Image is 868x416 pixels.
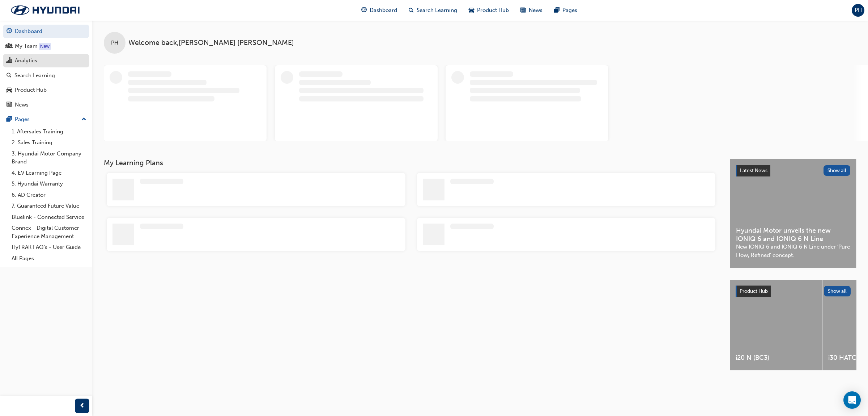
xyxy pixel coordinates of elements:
[9,126,89,137] a: 1. Aftersales Training
[3,83,89,97] a: Product Hub
[128,39,294,47] span: Welcome back , [PERSON_NAME] [PERSON_NAME]
[515,3,548,18] a: news-iconNews
[548,3,583,18] a: pages-iconPages
[81,115,86,124] span: up-icon
[3,113,89,126] button: Pages
[740,288,768,294] span: Product Hub
[3,39,89,53] a: My Team
[736,243,850,259] span: New IONIQ 6 and IONIQ 6 N Line under ‘Pure Flow, Refined’ concept.
[520,6,526,15] span: news-icon
[824,165,851,176] button: Show all
[15,57,37,65] div: Analytics
[9,212,89,223] a: Bluelink - Connected Service
[562,6,577,14] span: Pages
[843,391,861,409] div: Open Intercom Messenger
[730,159,856,268] a: Latest NewsShow allHyundai Motor unveils the new IONIQ 6 and IONIQ 6 N LineNew IONIQ 6 and IONIQ ...
[9,167,89,179] a: 4. EV Learning Page
[409,6,414,15] span: search-icon
[3,23,89,113] button: DashboardMy TeamAnalyticsSearch LearningProduct HubNews
[7,28,12,35] span: guage-icon
[736,165,850,176] a: Latest NewsShow all
[3,25,89,38] a: Dashboard
[740,167,767,174] span: Latest News
[9,148,89,167] a: 3. Hyundai Motor Company Brand
[736,286,851,297] a: Product HubShow all
[7,43,12,50] span: people-icon
[361,6,367,15] span: guage-icon
[4,3,87,18] img: Trak
[15,42,38,50] div: My Team
[554,6,559,15] span: pages-icon
[730,280,822,370] a: i20 N (BC3)
[9,178,89,190] a: 5. Hyundai Warranty
[9,253,89,264] a: All Pages
[80,402,85,411] span: prev-icon
[3,98,89,112] a: News
[7,116,12,123] span: pages-icon
[824,286,851,296] button: Show all
[463,3,515,18] a: car-iconProduct Hub
[15,115,30,124] div: Pages
[9,190,89,201] a: 6. AD Creator
[370,6,397,14] span: Dashboard
[111,39,118,47] span: PH
[7,72,12,79] span: search-icon
[104,159,718,167] h3: My Learning Plans
[736,226,850,243] span: Hyundai Motor unveils the new IONIQ 6 and IONIQ 6 N Line
[14,71,55,80] div: Search Learning
[15,86,47,94] div: Product Hub
[3,54,89,67] a: Analytics
[7,58,12,64] span: chart-icon
[15,101,29,109] div: News
[3,69,89,82] a: Search Learning
[855,6,862,14] span: PH
[7,87,12,93] span: car-icon
[9,200,89,212] a: 7. Guaranteed Future Value
[356,3,403,18] a: guage-iconDashboard
[477,6,509,14] span: Product Hub
[469,6,474,15] span: car-icon
[7,102,12,108] span: news-icon
[417,6,457,14] span: Search Learning
[39,43,51,50] div: Tooltip anchor
[403,3,463,18] a: search-iconSearch Learning
[852,4,864,17] button: PH
[9,242,89,253] a: HyTRAK FAQ's - User Guide
[9,137,89,148] a: 2. Sales Training
[529,6,542,14] span: News
[9,222,89,242] a: Connex - Digital Customer Experience Management
[736,354,816,362] span: i20 N (BC3)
